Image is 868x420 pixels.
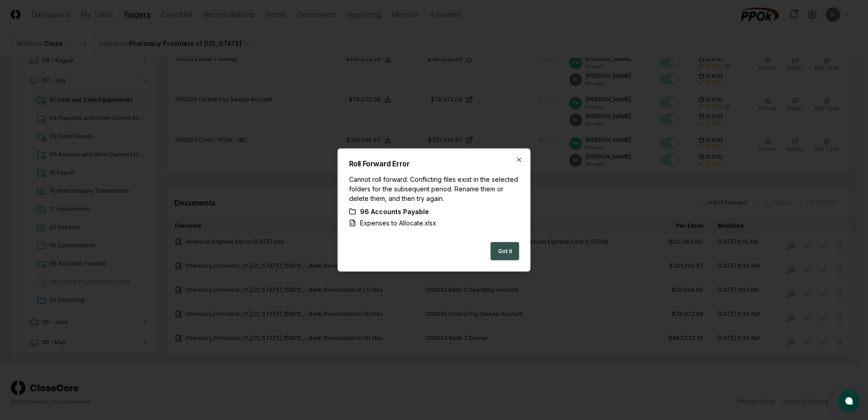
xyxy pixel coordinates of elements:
a: Expenses to Allocate.xlsx [349,218,519,228]
h2: Roll Forward Error [349,160,519,167]
div: Cannot roll forward. Conflicting files exist in the selected folders for the subsequent period. R... [349,175,519,203]
span: 96 Accounts Payable [360,207,429,216]
button: Got it [491,242,519,260]
div: Expenses to Allocate.xlsx [360,218,436,228]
